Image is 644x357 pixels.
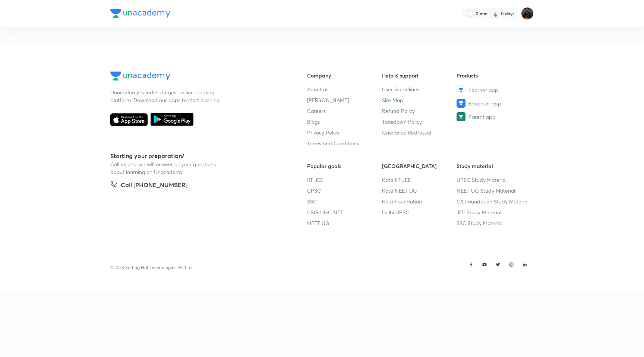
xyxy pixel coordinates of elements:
a: Delhi UPSC [382,208,457,216]
a: JEE Study Material [457,208,531,216]
a: Blogs [307,118,382,126]
p: Call us and we will answer all your questions about learning on Unacademy [110,160,222,176]
a: UPSC [307,187,382,195]
a: Careers [307,107,382,115]
a: CA Foundation Study Material [457,198,531,205]
a: User Guidelines [382,85,457,93]
a: Site Map [382,96,457,104]
p: © 2025 Sorting Hat Technologies Pvt Ltd [110,264,192,271]
a: Grievance Redressal [382,129,457,136]
a: Terms and Conditions [307,139,382,147]
a: Takedown Policy [382,118,457,126]
span: Parent app [468,113,496,121]
a: Kota Foundation [382,198,457,205]
img: Bhaskar Pratim Bhagawati [521,7,534,20]
h6: Products [457,72,531,79]
h6: Help & support [382,72,457,79]
a: Refund Policy [382,107,457,115]
a: [PERSON_NAME] [307,96,382,104]
h6: [GEOGRAPHIC_DATA] [382,162,457,170]
a: Parent app [457,112,531,121]
a: NEET UG [307,219,382,227]
img: Parent app [457,112,465,121]
img: Company Logo [110,72,170,80]
span: Careers [307,107,326,115]
a: UPSC Study Material [457,176,531,184]
img: Educator app [457,99,465,108]
a: Learner app [457,85,531,94]
a: SSC Study Material [457,219,531,227]
h5: Call [PHONE_NUMBER] [121,180,187,191]
h6: Study material [457,162,531,170]
img: Company Logo [110,9,170,18]
img: Learner app [457,85,465,94]
img: streak [492,10,499,17]
h6: Popular goals [307,162,382,170]
span: Educator app [468,99,501,107]
a: Call [PHONE_NUMBER] [110,180,187,191]
a: Kota IIT JEE [382,176,457,184]
span: Learner app [468,86,498,94]
a: Company Logo [110,72,283,82]
a: NEET UG Study Material [457,187,531,195]
h5: Starting your preparation? [110,151,283,160]
a: SSC [307,198,382,205]
a: Privacy Policy [307,129,382,136]
a: IIT JEE [307,176,382,184]
a: CSIR UGC NET [307,208,382,216]
h6: Company [307,72,382,79]
p: Unacademy is India’s largest online learning platform. Download our apps to start learning [110,88,222,104]
a: Kota NEET UG [382,187,457,195]
a: Educator app [457,99,531,108]
a: About us [307,85,382,93]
